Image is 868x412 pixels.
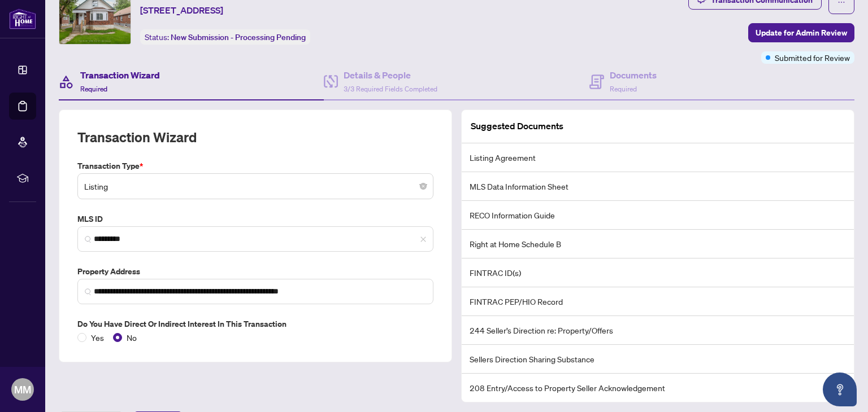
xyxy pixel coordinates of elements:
[86,331,108,344] span: Yes
[171,32,306,42] span: New Submission - Processing Pending
[610,85,637,93] span: Required
[85,288,92,295] img: search_icon
[462,230,854,258] li: Right at Home Schedule B
[80,85,107,93] span: Required
[823,372,857,406] button: Open asap
[420,236,427,243] span: close
[77,128,197,146] h2: Transaction Wizard
[462,143,854,172] li: Listing Agreement
[344,68,437,82] h4: Details & People
[420,183,427,190] span: close-circle
[748,23,854,42] button: Update for Admin Review
[344,85,437,93] span: 3/3 Required Fields Completed
[462,287,854,316] li: FINTRAC PEP/HIO Record
[756,24,847,42] span: Update for Admin Review
[77,160,433,172] label: Transaction Type
[80,68,160,82] h4: Transaction Wizard
[140,3,223,17] span: [STREET_ADDRESS]
[14,382,31,397] span: MM
[77,318,433,330] label: Do you have direct or indirect interest in this transaction
[85,236,92,243] img: search_icon
[471,119,563,133] article: Suggested Documents
[9,8,36,29] img: logo
[462,258,854,287] li: FINTRAC ID(s)
[122,331,141,344] span: No
[775,51,850,64] span: Submitted for Review
[140,29,310,45] div: Status:
[462,172,854,201] li: MLS Data Information Sheet
[84,176,427,197] span: Listing
[77,265,433,278] label: Property Address
[610,68,657,82] h4: Documents
[462,374,854,402] li: 208 Entry/Access to Property Seller Acknowledgement
[462,345,854,374] li: Sellers Direction Sharing Substance
[462,201,854,230] li: RECO Information Guide
[77,213,433,225] label: MLS ID
[462,316,854,345] li: 244 Seller’s Direction re: Property/Offers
